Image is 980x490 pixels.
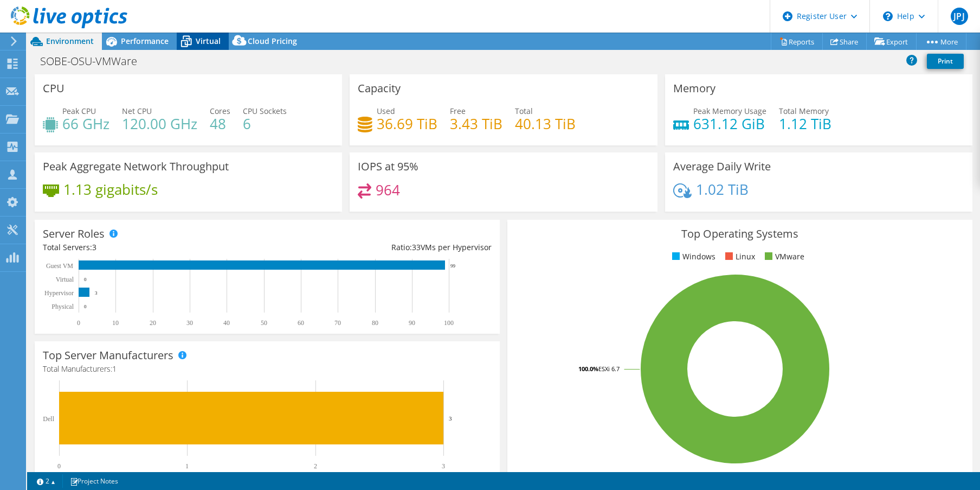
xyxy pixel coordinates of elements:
[186,319,193,327] text: 30
[185,462,189,470] text: 1
[84,277,87,282] text: 0
[121,36,169,46] span: Performance
[779,118,831,130] h4: 1.12 TiB
[412,242,421,252] span: 33
[112,364,117,374] span: 1
[43,415,54,423] text: Dell
[598,365,620,373] tspan: ESXi 6.7
[112,319,119,327] text: 10
[267,241,492,253] div: Ratio: VMs per Hypervisor
[450,263,456,269] text: 99
[57,462,61,470] text: 0
[122,118,197,130] h4: 120.00 GHz
[150,319,156,327] text: 20
[673,161,771,173] h3: Average Daily Write
[62,474,126,488] a: Project Notes
[822,33,867,50] a: Share
[673,82,715,94] h3: Memory
[696,183,749,195] h4: 1.02 TiB
[84,304,87,309] text: 0
[35,55,154,67] h1: SOBE-OSU-VMWare
[298,319,304,327] text: 60
[95,290,98,296] text: 3
[243,118,287,130] h4: 6
[449,415,452,422] text: 3
[56,276,74,283] text: Virtual
[210,106,230,116] span: Cores
[723,251,755,263] li: Linux
[334,319,341,327] text: 70
[43,228,105,240] h3: Server Roles
[442,462,445,470] text: 3
[916,33,966,50] a: More
[358,161,418,173] h3: IOPS at 95%
[43,241,267,253] div: Total Servers:
[450,118,502,130] h4: 3.43 TiB
[578,365,598,373] tspan: 100.0%
[46,262,73,270] text: Guest VM
[44,289,74,297] text: Hypervisor
[927,54,964,69] a: Print
[43,82,65,94] h3: CPU
[762,251,804,263] li: VMware
[372,319,378,327] text: 80
[693,118,766,130] h4: 631.12 GiB
[515,228,964,240] h3: Top Operating Systems
[210,118,230,130] h4: 48
[62,118,109,130] h4: 66 GHz
[243,106,287,116] span: CPU Sockets
[779,106,829,116] span: Total Memory
[62,106,96,116] span: Peak CPU
[46,36,94,46] span: Environment
[515,118,576,130] h4: 40.13 TiB
[314,462,317,470] text: 2
[43,363,492,375] h4: Total Manufacturers:
[444,319,454,327] text: 100
[409,319,415,327] text: 90
[261,319,267,327] text: 50
[883,11,893,21] svg: \n
[358,82,401,94] h3: Capacity
[515,106,533,116] span: Total
[77,319,80,327] text: 0
[377,118,437,130] h4: 36.69 TiB
[122,106,152,116] span: Net CPU
[43,161,229,173] h3: Peak Aggregate Network Throughput
[196,36,221,46] span: Virtual
[866,33,917,50] a: Export
[771,33,823,50] a: Reports
[51,303,74,310] text: Physical
[693,106,766,116] span: Peak Memory Usage
[223,319,230,327] text: 40
[248,36,297,46] span: Cloud Pricing
[376,184,400,196] h4: 964
[450,106,466,116] span: Free
[29,474,63,488] a: 2
[377,106,395,116] span: Used
[951,8,968,25] span: JPJ
[63,183,158,195] h4: 1.13 gigabits/s
[43,349,173,361] h3: Top Server Manufacturers
[92,242,96,252] span: 3
[669,251,715,263] li: Windows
